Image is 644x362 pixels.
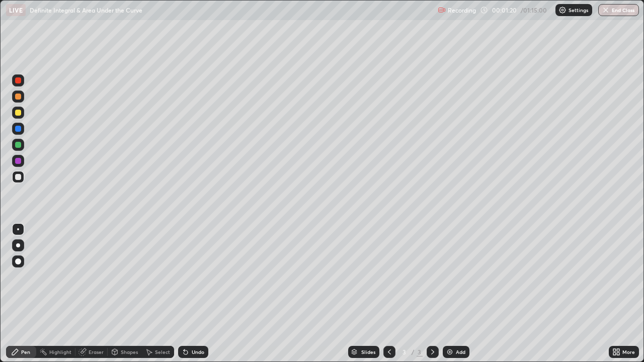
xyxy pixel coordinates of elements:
img: recording.375f2c34.svg [438,6,446,14]
button: End Class [598,4,639,16]
div: Undo [192,349,204,354]
img: add-slide-button [446,348,454,356]
div: 3 [399,349,410,355]
div: Shapes [121,349,138,354]
img: end-class-cross [602,6,610,14]
p: Settings [569,8,588,13]
div: Add [456,349,465,354]
img: class-settings-icons [558,6,567,14]
p: Recording [448,7,476,14]
div: 3 [417,347,423,356]
p: Definite Integral & Area Under the Curve [30,6,142,14]
div: Slides [361,349,375,354]
p: LIVE [9,6,23,14]
div: Select [155,349,170,354]
div: / [412,349,415,355]
div: Highlight [49,349,71,354]
div: Pen [21,349,30,354]
div: Eraser [89,349,104,354]
div: More [622,349,635,354]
